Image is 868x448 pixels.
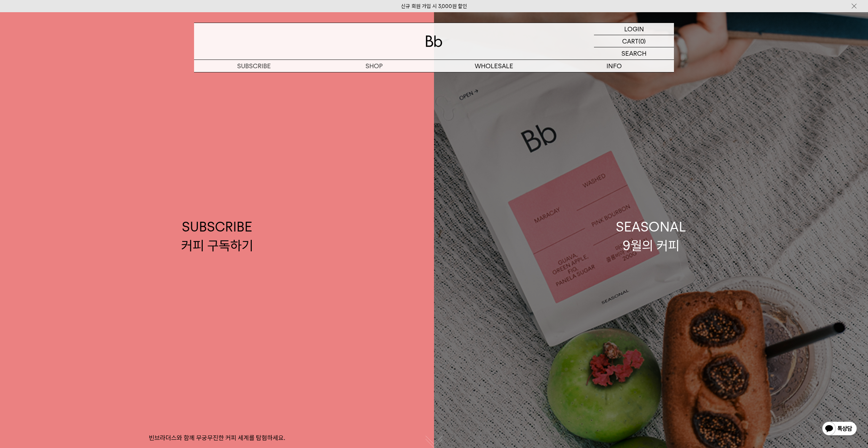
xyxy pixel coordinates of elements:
p: CART [622,35,638,47]
div: SUBSCRIBE 커피 구독하기 [181,218,253,254]
p: INFO [554,60,674,72]
a: LOGIN [594,23,674,35]
div: SEASONAL 9월의 커피 [616,218,686,254]
img: 로고 [426,36,442,47]
a: 신규 회원 가입 시 3,000원 할인 [401,3,467,9]
p: LOGIN [624,23,644,35]
a: SUBSCRIBE [194,60,314,72]
p: WHOLESALE [434,60,554,72]
a: CART (0) [594,35,674,47]
img: 카카오톡 채널 1:1 채팅 버튼 [821,421,858,438]
p: (0) [638,35,646,47]
a: SHOP [314,60,434,72]
p: SEARCH [621,47,646,60]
